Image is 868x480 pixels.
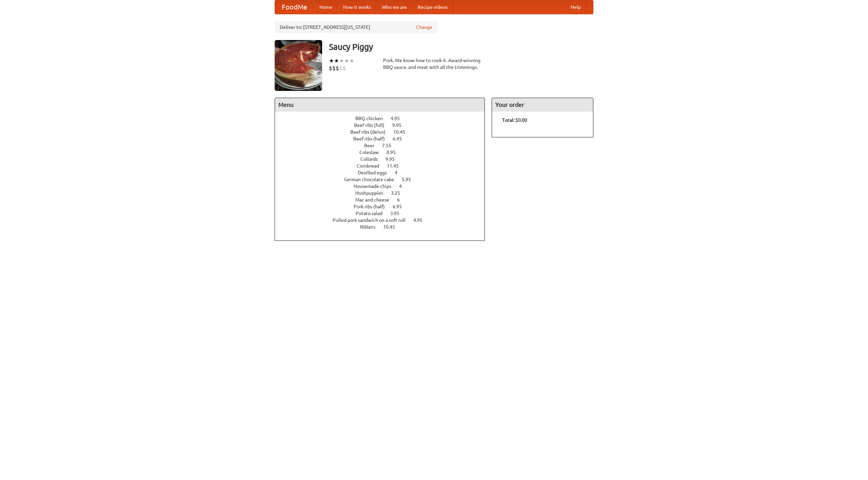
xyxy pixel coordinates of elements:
a: Hushpuppies 3.25 [355,190,413,196]
a: Who we are [376,0,412,14]
img: angular.jpg [275,40,322,91]
span: Beef ribs (delux) [350,129,392,135]
span: 6.45 [393,136,409,141]
a: Beef ribs (full) 9.95 [354,122,414,128]
li: $ [342,64,346,72]
span: Potato salad [356,211,389,216]
a: Home [314,0,338,14]
a: Pulled pork sandwich on a soft roll 4.95 [333,217,435,223]
li: ★ [334,57,339,64]
span: 7.55 [382,143,398,148]
a: Devilled eggs 4 [358,170,410,175]
span: 9.95 [392,122,408,128]
a: Mac and cheese 6 [355,197,412,203]
b: Total: $0.00 [502,117,527,123]
a: Potato salad 3.95 [356,211,412,216]
span: 6.95 [393,204,409,209]
li: $ [339,64,342,72]
span: 8.95 [387,150,402,155]
span: Coleslaw [359,150,386,155]
li: $ [336,64,339,72]
li: $ [329,64,332,72]
span: 4 [395,170,404,175]
span: Collards [360,156,384,162]
a: Beef ribs (delux) 10.45 [350,129,418,135]
a: Pork ribs (half) 6.95 [354,204,414,209]
span: 9.95 [386,156,401,162]
span: 4.95 [391,116,407,121]
a: Coleslaw 8.95 [359,150,408,155]
span: BBQ chicken [355,116,390,121]
span: German chocolate cake [344,177,401,182]
li: ★ [344,57,349,64]
h4: Menu [275,98,485,112]
span: Pork ribs (half) [354,204,392,209]
a: Recipe videos [412,0,453,14]
span: Beer [364,143,381,148]
span: 3.25 [391,190,407,196]
a: Change [416,24,432,31]
span: Riblets [360,224,382,230]
span: Beef ribs (full) [354,122,391,128]
span: 11.45 [387,163,406,169]
h3: Saucy Piggy [329,40,593,54]
h4: Your order [492,98,593,112]
span: 4 [399,184,409,189]
div: Pork. We know how to cook it. Award-winning BBQ sauce, and meat with all the trimmings. [383,57,485,71]
div: Deliver to: [STREET_ADDRESS][US_STATE] [275,21,437,33]
li: ★ [329,57,334,64]
a: BBQ chicken 4.95 [355,116,412,121]
span: 3.95 [390,211,406,216]
a: Beef ribs (half) 6.45 [353,136,414,141]
a: Beer 7.55 [364,143,404,148]
span: Pulled pork sandwich on a soft roll [333,217,412,223]
span: 5.95 [402,177,418,182]
span: Mac and cheese [355,197,396,203]
span: Housemade chips [354,184,398,189]
span: 4.95 [413,217,429,223]
a: German chocolate cake 5.95 [344,177,423,182]
a: Cornbread 11.45 [357,163,411,169]
a: Riblets 10.45 [360,224,408,230]
li: ★ [339,57,344,64]
a: Help [565,0,586,14]
span: Hushpuppies [355,190,390,196]
span: 10.45 [383,224,402,230]
span: 6 [397,197,407,203]
span: Devilled eggs [358,170,394,175]
a: Collards 9.95 [360,156,407,162]
li: $ [332,64,336,72]
span: 10.45 [393,129,412,135]
a: How it works [338,0,376,14]
span: Cornbread [357,163,386,169]
a: Housemade chips 4 [354,184,414,189]
a: FoodMe [275,0,314,14]
span: Beef ribs (half) [353,136,392,141]
li: ★ [349,57,354,64]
